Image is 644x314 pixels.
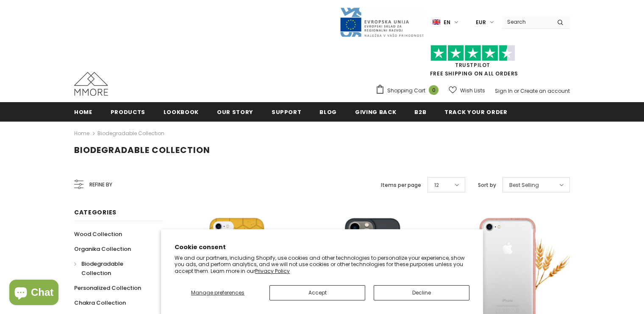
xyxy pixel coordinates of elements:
span: or [514,87,519,94]
span: B2B [414,108,426,116]
a: B2B [414,102,426,121]
label: Sort by [478,181,496,189]
a: Trustpilot [455,61,490,69]
span: Home [74,108,92,116]
span: FREE SHIPPING ON ALL ORDERS [375,49,570,77]
a: Biodegradable Collection [74,256,154,281]
a: Organika Collection [74,242,131,256]
a: Lookbook [164,102,199,121]
a: Wood Collection [74,227,122,242]
a: Giving back [355,102,396,121]
span: en [444,18,450,27]
span: Categories [74,208,117,217]
button: Decline [374,285,469,300]
a: Chakra Collection [74,295,126,310]
span: Giving back [355,108,396,116]
a: Home [74,102,92,121]
a: Products [111,102,145,121]
a: Personalized Collection [74,281,141,295]
p: We and our partners, including Shopify, use cookies and other technologies to personalize your ex... [175,255,469,275]
a: Home [74,128,89,139]
button: Manage preferences [175,285,261,300]
span: Our Story [217,108,253,116]
a: Shopping Cart 0 [375,84,443,97]
a: Blog [319,102,337,121]
span: support [272,108,302,116]
span: Chakra Collection [74,299,126,307]
span: Wish Lists [460,86,485,95]
span: Manage preferences [191,289,244,296]
span: 12 [434,181,439,189]
a: Create an account [520,87,570,94]
img: MMORE Cases [74,72,108,96]
span: Refine by [89,180,112,189]
span: Best Selling [509,181,539,189]
button: Accept [269,285,365,300]
span: Shopping Cart [387,86,425,95]
img: Javni Razpis [339,7,424,38]
a: support [272,102,302,121]
span: Products [111,108,145,116]
span: Biodegradable Collection [81,260,123,277]
span: Personalized Collection [74,284,141,292]
a: Sign In [495,87,513,94]
a: Javni Razpis [339,18,424,25]
span: Biodegradable Collection [74,144,210,156]
span: Organika Collection [74,245,131,253]
a: Our Story [217,102,253,121]
span: Wood Collection [74,230,122,238]
img: i-lang-1.png [433,19,440,26]
span: EUR [476,18,486,27]
span: Blog [319,108,337,116]
h2: Cookie consent [175,243,469,252]
inbox-online-store-chat: Shopify online store chat [7,280,61,307]
span: 0 [429,85,439,95]
span: Lookbook [164,108,199,116]
input: Search Site [502,16,551,28]
span: Track your order [444,108,507,116]
a: Track your order [444,102,507,121]
a: Wish Lists [449,83,485,98]
a: Biodegradable Collection [97,130,164,137]
a: Privacy Policy [255,267,290,275]
img: Trust Pilot Stars [430,45,515,61]
label: Items per page [381,181,421,189]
